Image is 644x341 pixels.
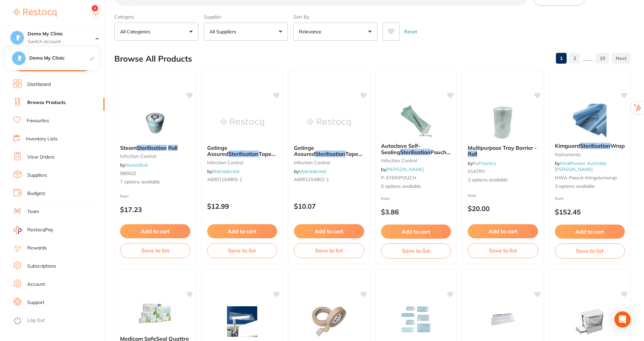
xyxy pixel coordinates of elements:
[294,168,326,174] span: by
[381,142,420,155] span: Autoclave Self-Sealing
[27,317,45,324] a: Log Out
[555,142,580,149] span: Kimguard
[240,157,250,164] em: Roll
[381,183,451,190] span: 6 options available
[27,117,49,124] a: Favourites
[327,157,336,164] em: Roll
[555,183,625,190] span: 3 options available
[133,297,177,330] img: Medicom SafeSeal Quattro Self Sealing Sterilisation Pouches 200/Box
[29,55,90,62] h4: Demo My Clinic
[27,81,51,88] a: Dashboard
[568,305,612,338] img: Cotton Roll Dispenser
[120,170,136,176] span: 990632
[555,152,625,157] small: Instruments
[468,150,477,157] em: Roll
[481,106,525,139] img: Multipurpose Tray Barrier - Roll
[204,23,288,41] button: All Suppliers
[569,52,580,65] a: 2
[394,104,438,137] img: Autoclave Self-Sealing Sterilisation Pouches 200/pk
[580,142,610,149] em: Sterilisation
[114,23,198,41] button: All Categories
[133,106,177,139] img: Steam Sterilisation Roll
[13,5,56,21] a: Restocq Logo
[120,28,153,35] p: All Categories
[307,106,351,139] img: Getinge Assured Sterilisation Tape 18mm Green Roll
[27,245,47,251] a: Rewards
[293,23,377,41] button: Relevance
[381,208,451,216] p: $3.86
[220,305,264,338] img: Bite Block Covers, 500 pcs / roll
[27,172,47,179] a: Suppliers
[120,194,129,199] span: from
[294,160,364,165] small: infection control
[381,175,416,181] span: P-STERIPOUCH
[468,160,496,166] span: by
[210,28,239,35] p: All Suppliers
[307,305,351,338] img: 3M Comply Indicator Tape for Steam Sterilisation
[555,243,625,258] button: Save to list
[13,226,53,234] a: RestocqPay
[207,224,277,238] button: Add to cart
[27,208,39,215] a: Team
[315,150,345,157] em: Sterilisation
[596,52,609,65] a: 19
[114,54,192,64] h2: Browse All Products
[120,243,190,258] button: Save to list
[120,224,190,238] button: Add to cart
[207,176,242,182] span: A6001154903-1
[120,162,148,168] span: by
[555,160,606,172] span: by
[568,104,612,137] img: Kimguard Sterilisation Wrap
[27,227,53,233] span: RestocqPay
[614,311,631,328] div: Open Intercom Messenger
[468,144,537,151] span: Multipurpose Tray Barrier -
[207,160,277,165] small: infection control
[294,202,364,210] p: $10.07
[294,224,364,238] button: Add to cart
[468,193,477,198] span: from
[473,160,496,166] a: RePractice
[294,150,362,163] span: Tape 18mm Green
[555,143,625,149] b: Kimguard Sterilisation Wrap
[468,168,485,174] span: 01ATRY
[481,303,525,336] img: Self-Sealing Sterilisation Pouches
[28,31,96,37] h4: Demo My Clinic
[555,208,625,216] p: $152.45
[207,144,228,157] span: Getinge Assured
[27,190,45,197] a: Budgets
[120,145,190,151] b: Steam Sterilisation Roll
[394,303,438,336] img: Sterilisation Autoclave Pouches / 200
[555,225,625,239] button: Add to cart
[120,154,190,159] small: infection control
[468,177,538,183] span: 2 options available
[28,38,96,45] p: Switch account
[381,225,451,239] button: Add to cart
[294,145,364,157] b: Getinge Assured Sterilisation Tape 18mm Green Roll
[137,144,167,151] em: Sterilisation
[207,145,277,157] b: Getinge Assured Sterilisation Tape 24mm Green Roll
[555,175,617,181] span: HWA-parent-kimgsteriwrap
[120,144,137,151] span: Steam
[228,150,259,157] em: Sterilisation
[299,28,324,35] p: Relevance
[207,243,277,258] button: Save to list
[204,14,288,20] label: Supplier
[212,168,239,174] a: Matrixdental
[26,136,58,142] a: Inventory Lists
[400,149,430,156] em: Sterilisation
[381,158,451,163] small: infection control
[27,263,56,270] a: Subscriptions
[13,226,22,234] img: RestocqPay
[294,144,315,157] span: Getinge Assured
[293,14,377,20] label: Sort By
[125,162,148,168] a: Numedical
[13,315,103,326] button: Log Out
[27,154,54,161] a: View Orders
[120,179,190,185] span: 7 options available
[555,196,564,201] span: from
[402,23,419,41] button: Reset
[299,168,326,174] a: Matrixdental
[207,168,239,174] span: by
[27,299,44,306] a: Support
[555,160,606,172] a: Healthware Australia [PERSON_NAME]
